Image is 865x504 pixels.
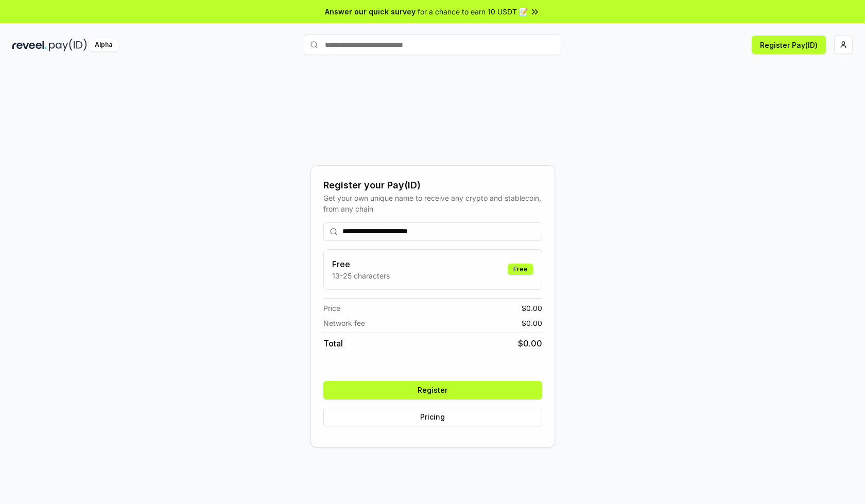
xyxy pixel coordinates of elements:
img: pay_id [49,39,87,51]
div: Get your own unique name to receive any crypto and stablecoin, from any chain [323,193,542,214]
span: for a chance to earn 10 USDT 📝 [418,6,528,17]
img: reveel_dark [12,39,47,51]
button: Pricing [323,408,542,426]
span: $ 0.00 [518,337,542,350]
span: Price [323,303,340,314]
span: Network fee [323,318,365,328]
span: Total [323,337,343,350]
div: Register your Pay(ID) [323,178,542,193]
button: Register Pay(ID) [752,36,826,54]
span: $ 0.00 [522,303,542,314]
span: Answer our quick survey [325,6,416,17]
span: $ 0.00 [522,318,542,328]
h3: Free [332,258,390,270]
p: 13-25 characters [332,270,390,281]
button: Register [323,381,542,399]
div: Free [508,264,533,275]
div: Alpha [89,39,118,51]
